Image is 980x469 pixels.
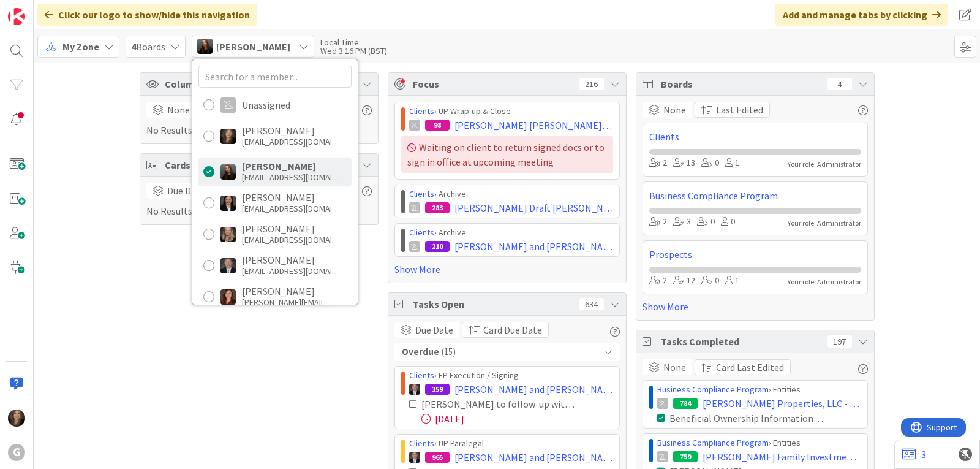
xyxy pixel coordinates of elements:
[409,437,613,450] div: › UP Paralegal
[413,297,573,311] span: Tasks Open
[649,274,667,288] div: 2
[827,335,852,348] div: 197
[402,345,439,359] b: Overdue
[483,322,542,337] span: Card Due Date
[8,410,25,427] img: SB
[131,39,165,54] span: Boards
[415,322,453,337] span: Due Date
[649,188,861,203] a: Business Compliance Program
[409,452,420,463] img: BG
[409,227,434,238] a: Clients
[8,444,25,461] div: G
[673,156,695,170] div: 13
[167,183,205,198] span: Due Date
[242,223,340,234] div: [PERSON_NAME]
[198,66,352,88] input: Search for a member...
[663,360,686,375] span: None
[221,227,236,242] img: BS
[462,322,549,338] button: Card Due Date
[725,156,739,170] div: 1
[649,215,667,229] div: 2
[197,39,213,54] img: AM
[649,247,861,262] a: Prospects
[673,451,698,462] div: 759
[221,164,236,180] img: AM
[167,102,190,117] span: None
[242,297,340,308] div: [PERSON_NAME][EMAIL_ADDRESS][DOMAIN_NAME]
[409,105,613,118] div: › UP Wrap-up & Close
[131,40,136,53] b: 4
[221,258,236,273] img: BG
[663,102,686,117] span: None
[669,411,824,425] div: Beneficial Ownership Information report to be filed with FinCen by [PERSON_NAME]
[725,274,739,288] div: 1
[413,77,570,91] span: Focus
[649,156,667,170] div: 2
[657,384,769,395] a: Business Compliance Program
[454,200,613,215] span: [PERSON_NAME] Draft [PERSON_NAME] to [PERSON_NAME] Signing 8/13
[454,450,613,465] span: [PERSON_NAME] and [PERSON_NAME]: Funding Documents [PERSON_NAME] [PERSON_NAME]; TBD if Signing is...
[716,102,763,117] span: Last Edited
[788,218,861,229] div: Your role: Administrator
[146,183,372,218] div: No Results
[409,384,420,395] img: BG
[425,202,450,213] div: 283
[320,38,387,47] div: Local Time:
[242,172,340,183] div: [EMAIL_ADDRESS][DOMAIN_NAME]
[454,118,613,132] span: [PERSON_NAME] [PERSON_NAME] to [PERSON_NAME] (Remote Signing)
[221,196,236,211] img: AM
[320,47,387,55] div: Wed 3:16 PM (BST)
[409,188,434,199] a: Clients
[454,239,613,254] span: [PERSON_NAME] and [PERSON_NAME] Drafts [PERSON_NAME] to [PERSON_NAME] to [PERSON_NAME] Draft Revi...
[242,161,340,172] div: [PERSON_NAME]
[442,345,456,359] span: ( 15 )
[579,298,604,310] div: 634
[673,215,691,229] div: 3
[703,396,861,411] span: [PERSON_NAME] Properties, LLC - [PERSON_NAME]
[579,78,604,90] div: 216
[673,398,698,409] div: 784
[716,360,784,375] span: Card Last Edited
[673,274,695,288] div: 12
[242,265,340,276] div: [EMAIL_ADDRESS][DOMAIN_NAME]
[657,437,769,448] a: Business Compliance Program
[827,78,852,90] div: 4
[37,4,257,26] div: Click our logo to show/hide this navigation
[425,384,450,395] div: 359
[409,438,434,449] a: Clients
[409,369,613,382] div: › EP Execution / Signing
[62,39,99,54] span: My Zone
[701,274,719,288] div: 0
[242,136,340,147] div: [EMAIL_ADDRESS][DOMAIN_NAME]
[242,254,340,265] div: [PERSON_NAME]
[425,452,450,463] div: 965
[394,262,620,276] a: Show More
[242,99,290,110] div: Unassigned
[721,215,735,229] div: 0
[775,4,948,26] div: Add and manage tabs by clicking
[421,397,576,411] div: [PERSON_NAME] to follow-up with clients [DATE] to check on status of signing remotely
[649,129,861,144] a: Clients
[221,289,236,305] img: CA
[788,159,861,170] div: Your role: Administrator
[657,383,861,396] div: › Entities
[788,276,861,288] div: Your role: Administrator
[703,449,861,464] span: [PERSON_NAME] Family Investments LLC. - [PERSON_NAME]
[409,226,613,239] div: › Archive
[661,77,821,91] span: Boards
[26,2,56,17] span: Support
[242,125,340,136] div: [PERSON_NAME]
[146,102,372,137] div: No Results
[421,411,613,426] div: [DATE]
[409,105,434,116] a: Clients
[701,156,719,170] div: 0
[697,215,715,229] div: 0
[409,188,613,200] div: › Archive
[165,77,325,91] span: Column Watching
[165,158,325,172] span: Cards
[216,39,290,54] span: [PERSON_NAME]
[657,437,861,449] div: › Entities
[425,120,450,131] div: 98
[242,286,340,297] div: [PERSON_NAME]
[661,334,821,349] span: Tasks Completed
